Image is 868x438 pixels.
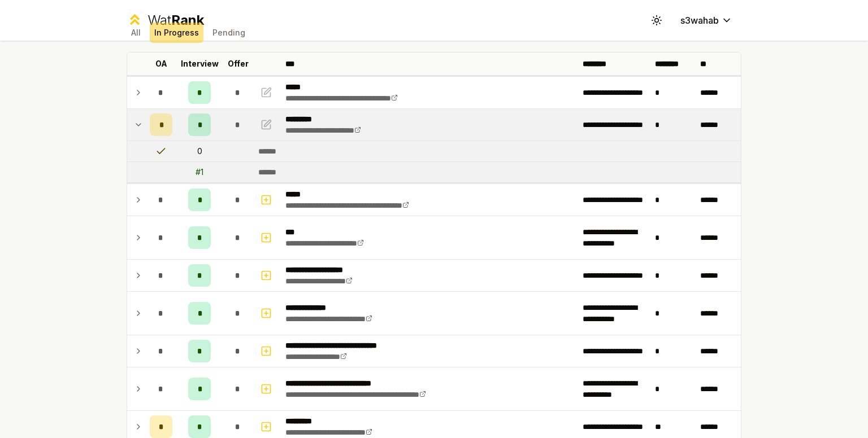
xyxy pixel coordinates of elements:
p: Offer [228,58,249,69]
span: Rank [171,12,204,28]
div: # 1 [196,167,203,178]
p: Interview [181,58,219,69]
p: OA [155,58,167,69]
button: All [127,23,145,43]
button: Pending [208,23,250,43]
button: In Progress [150,23,203,43]
button: s3wahab [671,10,741,30]
span: s3wahab [680,14,719,27]
a: WatRank [127,11,204,29]
div: Wat [147,11,204,29]
td: 0 [177,141,222,161]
